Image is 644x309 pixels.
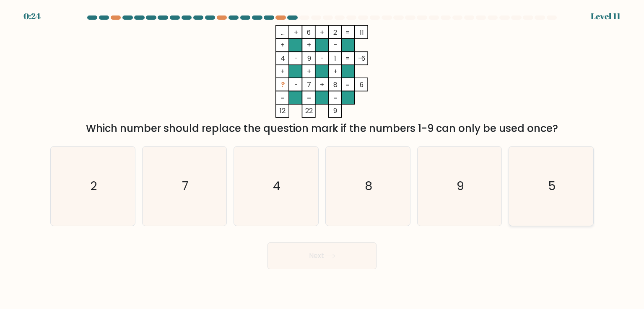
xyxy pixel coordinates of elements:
tspan: 6 [360,80,364,90]
tspan: = [345,80,351,90]
tspan: + [294,28,299,37]
tspan: 1 [335,54,337,63]
tspan: - [321,54,324,63]
tspan: = [345,28,351,37]
tspan: - [334,41,337,50]
text: 9 [457,178,464,194]
text: 2 [90,178,97,194]
tspan: + [307,67,312,76]
tspan: 2 [334,28,338,37]
tspan: 6 [307,28,312,37]
tspan: 4 [280,54,285,63]
tspan: 22 [306,106,313,116]
tspan: ? [281,80,285,90]
tspan: + [320,28,325,37]
tspan: + [281,41,285,50]
tspan: + [307,41,312,50]
tspan: - [295,80,298,90]
tspan: -6 [358,54,366,63]
tspan: ... [281,28,285,37]
tspan: + [333,67,338,76]
div: 0:24 [23,10,41,23]
text: 5 [548,178,556,194]
div: Which number should replace the question mark if the numbers 1-9 can only be used once? [55,121,589,136]
div: Level 11 [591,10,621,23]
tspan: 9 [307,54,311,63]
tspan: = [345,54,351,63]
text: 7 [182,178,188,194]
text: 4 [273,178,281,194]
tspan: 12 [280,106,286,116]
text: 8 [365,178,372,194]
tspan: = [333,93,338,103]
button: Next [267,242,377,269]
tspan: 9 [334,106,338,116]
tspan: - [295,54,298,63]
tspan: = [307,93,312,103]
tspan: 7 [307,80,312,90]
tspan: + [281,67,285,76]
tspan: 8 [333,80,338,90]
tspan: 11 [360,28,364,37]
tspan: + [320,80,325,90]
tspan: = [280,93,286,103]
